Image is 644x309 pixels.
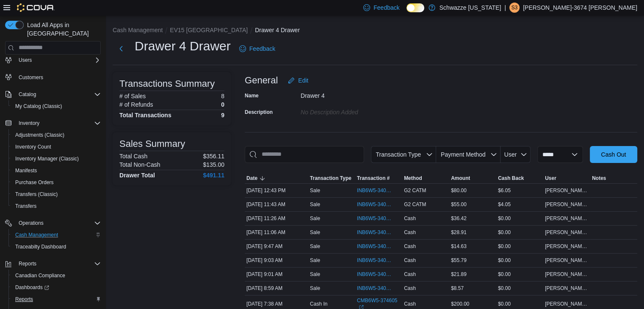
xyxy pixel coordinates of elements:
span: Cash Out [601,150,626,159]
span: Customers [15,72,101,83]
div: $0.00 [496,213,543,223]
span: [PERSON_NAME]-3674 [PERSON_NAME] [545,243,589,250]
button: Cash Management [8,229,104,241]
span: [PERSON_NAME]-3674 [PERSON_NAME] [545,229,589,236]
span: $21.89 [451,271,467,278]
button: Customers [2,71,104,83]
span: $80.00 [451,187,467,194]
button: Operations [2,217,104,229]
label: Name [245,92,259,99]
button: INB6W5-3408706 [357,227,401,237]
span: Customers [19,74,43,81]
span: Cash [404,215,416,222]
span: $14.63 [451,243,467,250]
span: Reports [15,259,101,269]
div: Sarah-3674 Holmes [509,3,520,13]
span: Transaction Type [376,151,421,158]
a: Canadian Compliance [12,270,69,281]
span: Transaction Type [310,175,351,182]
span: Dark Mode [406,12,407,13]
button: Notes [590,173,637,183]
button: Inventory [15,118,43,128]
span: Reports [12,294,101,304]
div: $0.00 [496,283,543,293]
span: Method [404,175,422,182]
span: Dashboards [15,284,49,291]
div: $0.00 [496,241,543,251]
h6: Total Non-Cash [119,161,160,168]
button: My Catalog (Classic) [8,100,104,112]
a: Adjustments (Classic) [12,130,68,140]
span: Traceabilty Dashboard [12,242,101,252]
button: Reports [8,293,104,305]
span: Transfers [12,201,101,211]
span: $55.79 [451,257,467,264]
label: Description [245,109,273,116]
p: Cash In [310,301,327,307]
a: Cash Management [12,230,61,240]
button: EV15 [GEOGRAPHIC_DATA] [170,27,248,33]
span: INB6W5-3408427 [357,243,392,250]
span: Inventory Manager (Classic) [12,154,101,164]
span: Operations [15,218,101,228]
div: No Description added [301,105,414,116]
span: User [504,151,517,158]
button: Transfers (Classic) [8,188,104,200]
div: Drawer 4 [301,89,414,99]
span: Amount [451,175,470,182]
div: [DATE] 12:43 PM [245,185,308,196]
span: [PERSON_NAME]-3674 [PERSON_NAME] [545,215,589,222]
span: My Catalog (Classic) [15,103,62,110]
span: Inventory Manager (Classic) [15,155,79,162]
button: INB6W5-3408286 [357,283,401,293]
div: [DATE] 11:26 AM [245,213,308,223]
a: Inventory Manager (Classic) [12,154,82,164]
button: Users [2,54,104,66]
div: $0.00 [496,227,543,237]
span: Notes [592,175,606,182]
div: [DATE] 11:06 AM [245,227,308,237]
button: User [543,173,590,183]
button: INB6W5-3408843 [357,199,401,210]
a: Traceabilty Dashboard [12,242,69,252]
p: | [504,3,506,13]
p: [PERSON_NAME]-3674 [PERSON_NAME] [523,3,637,13]
div: [DATE] 9:03 AM [245,255,308,265]
p: Sale [310,257,320,264]
div: $0.00 [496,255,543,265]
h6: Total Cash [119,153,147,160]
button: Reports [15,259,40,269]
span: [PERSON_NAME]-3674 [PERSON_NAME] [545,271,589,278]
span: Cash [404,257,416,264]
span: Catalog [15,89,101,99]
button: INB6W5-3408304 [357,255,401,265]
h6: # of Sales [119,93,146,99]
span: $28.91 [451,229,467,236]
button: Inventory [2,117,104,129]
span: INB6W5-3408304 [357,257,392,264]
span: Adjustments (Classic) [15,132,64,138]
button: Transaction Type [371,146,436,163]
span: [PERSON_NAME]-3674 [PERSON_NAME] [545,301,589,307]
span: [PERSON_NAME]-3674 [PERSON_NAME] [545,201,589,208]
nav: An example of EuiBreadcrumbs [113,26,637,36]
span: Cash [404,285,416,292]
span: $55.00 [451,201,467,208]
button: Cash Back [496,173,543,183]
span: Cash Management [12,230,101,240]
span: Canadian Compliance [12,270,101,281]
span: Cash Back [498,175,524,182]
div: $6.05 [496,185,543,196]
div: [DATE] 9:01 AM [245,269,308,279]
span: Transfers [15,203,36,210]
a: Reports [12,294,36,304]
span: Edit [298,76,308,85]
p: Sale [310,215,320,222]
span: [PERSON_NAME]-3674 [PERSON_NAME] [545,257,589,264]
span: My Catalog (Classic) [12,101,101,111]
span: Inventory [15,118,101,128]
div: $0.00 [496,299,543,309]
button: Operations [15,218,47,228]
button: Payment Method [436,146,500,163]
span: $200.00 [451,301,469,307]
